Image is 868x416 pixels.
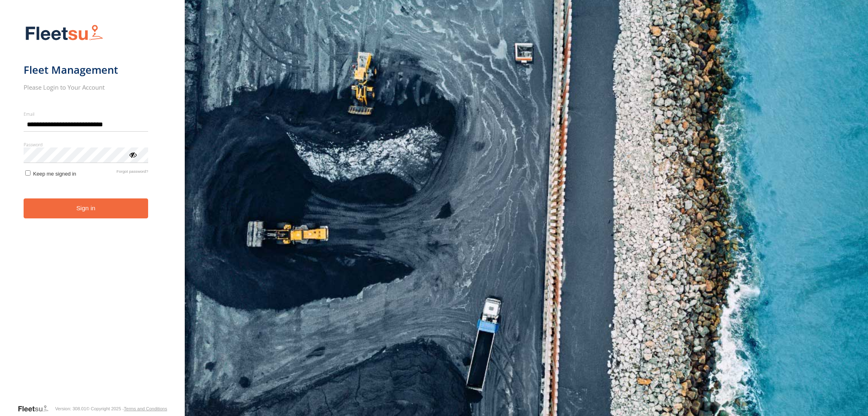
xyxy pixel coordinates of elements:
[24,83,149,91] h2: Please Login to Your Account
[86,406,167,411] div: © Copyright 2025 -
[24,63,149,77] h1: Fleet Management
[33,171,76,177] span: Keep me signed in
[124,406,167,411] a: Terms and Conditions
[24,141,149,147] label: Password
[25,170,31,176] input: Keep me signed in
[24,198,149,218] button: Sign in
[17,405,55,413] a: Visit our Website
[116,169,148,177] a: Forgot password?
[24,23,105,44] img: Fleetsu
[24,111,149,117] label: Email
[55,406,86,411] div: Version: 308.01
[129,150,137,158] div: ViewPassword
[24,20,162,404] form: main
